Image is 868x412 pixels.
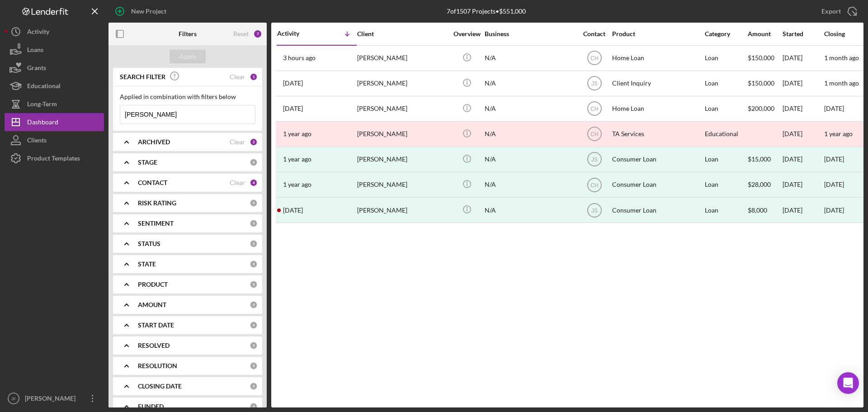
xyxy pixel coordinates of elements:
[253,29,262,38] div: 7
[138,362,177,369] b: RESOLUTION
[783,97,823,121] div: [DATE]
[783,122,823,146] div: [DATE]
[612,173,703,197] div: Consumer Loan
[824,104,844,112] time: [DATE]
[277,30,317,37] div: Activity
[27,131,47,152] div: Clients
[250,403,258,411] div: 0
[485,198,575,222] div: N/A
[824,181,844,188] div: [DATE]
[5,41,104,59] button: Loans
[138,260,156,268] b: STATE
[5,113,104,131] button: Dashboard
[748,97,782,121] div: $200,000
[283,207,303,214] time: 2024-02-09 15:21
[821,2,841,20] div: Export
[612,198,703,222] div: Consumer Loan
[138,220,174,227] b: SENTIMENT
[705,198,747,222] div: Loan
[357,97,448,121] div: [PERSON_NAME]
[283,181,311,188] time: 2024-04-22 16:55
[612,97,703,121] div: Home Loan
[485,46,575,70] div: N/A
[485,97,575,121] div: N/A
[250,321,258,329] div: 0
[783,30,823,38] div: Started
[783,198,823,222] div: [DATE]
[5,131,104,149] a: Clients
[5,59,104,77] button: Grants
[783,173,823,197] div: [DATE]
[179,30,197,38] b: Filters
[783,46,823,70] div: [DATE]
[748,198,782,222] div: $8,000
[250,73,258,81] div: 1
[447,8,526,15] div: 7 of 1507 Projects • $551,000
[590,182,598,188] text: CH
[485,173,575,197] div: N/A
[27,113,58,133] div: Dashboard
[250,240,258,248] div: 0
[357,71,448,95] div: [PERSON_NAME]
[27,149,80,170] div: Product Templates
[748,46,782,70] div: $150,000
[837,372,859,394] div: Open Intercom Messenger
[485,147,575,171] div: N/A
[485,71,575,95] div: N/A
[748,147,782,171] div: $15,000
[27,77,61,97] div: Educational
[27,95,57,115] div: Long-Term
[283,80,303,87] time: 2025-06-06 14:40
[250,138,258,146] div: 2
[250,301,258,309] div: 0
[357,198,448,222] div: [PERSON_NAME]
[5,23,104,41] button: Activity
[357,46,448,70] div: [PERSON_NAME]
[138,199,176,207] b: RISK RATING
[591,156,597,163] text: JS
[357,122,448,146] div: [PERSON_NAME]
[748,173,782,197] div: $28,000
[357,147,448,171] div: [PERSON_NAME]
[612,46,703,70] div: Home Loan
[120,93,255,100] div: Applied in combination with filters below
[705,71,747,95] div: Loan
[577,30,611,38] div: Contact
[27,41,43,61] div: Loans
[230,138,245,146] div: Clear
[120,73,165,81] b: SEARCH FILTER
[357,173,448,197] div: [PERSON_NAME]
[170,50,206,63] button: Apply
[283,130,311,137] time: 2024-07-15 20:20
[11,396,16,401] text: JF
[485,30,575,38] div: Business
[5,149,104,167] button: Product Templates
[131,2,166,20] div: New Project
[250,280,258,289] div: 0
[250,158,258,166] div: 0
[824,130,853,137] time: 1 year ago
[450,30,484,38] div: Overview
[5,77,104,95] button: Educational
[5,95,104,113] button: Long-Term
[138,138,170,146] b: ARCHIVED
[705,97,747,121] div: Loan
[230,73,245,81] div: Clear
[250,382,258,390] div: 0
[590,55,598,62] text: CH
[23,389,81,410] div: [PERSON_NAME]
[250,199,258,207] div: 0
[138,342,170,349] b: RESOLVED
[27,59,46,79] div: Grants
[590,106,598,112] text: CH
[705,30,747,38] div: Category
[824,156,844,163] div: [DATE]
[824,54,859,62] time: 1 month ago
[250,362,258,370] div: 0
